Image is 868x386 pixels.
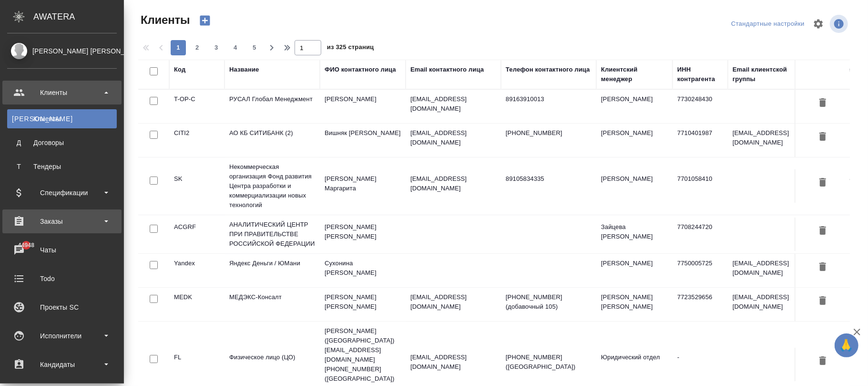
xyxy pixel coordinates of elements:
[325,65,396,74] div: ФИО контактного лица
[169,124,225,157] td: CITI2
[33,7,124,26] div: AWATERA
[190,43,205,52] span: 2
[12,138,112,147] div: Договоры
[506,292,592,312] p: [PHONE_NUMBER] (добавочный 105)
[835,334,858,357] button: 🙏
[138,12,190,28] span: Клиенты
[320,218,406,251] td: [PERSON_NAME] [PERSON_NAME]
[2,295,122,319] a: Проекты SC
[225,124,320,157] td: АО КБ СИТИБАНК (2)
[229,65,259,74] div: Название
[7,214,117,229] div: Заказы
[673,348,728,381] td: -
[410,292,496,312] p: [EMAIL_ADDRESS][DOMAIN_NAME]
[729,17,807,31] div: split button
[209,40,224,55] button: 3
[7,109,117,128] a: [PERSON_NAME]Клиенты
[596,169,673,203] td: [PERSON_NAME]
[228,40,243,55] button: 4
[673,254,728,287] td: 7750005725
[7,243,117,257] div: Чаты
[733,65,809,84] div: Email клиентской группы
[320,169,406,203] td: [PERSON_NAME] Маргарита
[169,218,225,251] td: ACGRF
[673,218,728,251] td: 7708244720
[506,65,590,74] div: Телефон контактного лица
[228,43,243,52] span: 4
[12,240,40,250] span: 44948
[601,65,668,84] div: Клиентский менеджер
[728,254,814,287] td: [EMAIL_ADDRESS][DOMAIN_NAME]
[327,42,374,55] span: из 325 страниц
[7,157,117,176] a: ТТендеры
[320,90,406,123] td: [PERSON_NAME]
[596,90,673,123] td: [PERSON_NAME]
[225,157,320,215] td: Некоммерческая организация Фонд развития Центра разработки и коммерциализации новых технологий
[673,90,728,123] td: 7730248430
[7,357,117,372] div: Кандидаты
[7,271,117,286] div: Todo
[815,174,831,192] button: Удалить
[7,186,117,200] div: Спецификации
[815,292,831,310] button: Удалить
[596,254,673,287] td: [PERSON_NAME]
[506,94,592,104] p: 89163910013
[225,215,320,253] td: АНАЛИТИЧЕСКИЙ ЦЕНТР ПРИ ПРАВИТЕЛЬСТВЕ РОССИЙСКОЙ ФЕДЕРАЦИИ
[410,353,496,372] p: [EMAIL_ADDRESS][DOMAIN_NAME]
[728,288,814,321] td: [EMAIL_ADDRESS][DOMAIN_NAME]
[815,353,831,370] button: Удалить
[12,162,112,171] div: Тендеры
[838,335,855,355] span: 🙏
[506,174,592,184] p: 89105834335
[596,288,673,321] td: [PERSON_NAME] [PERSON_NAME]
[410,128,496,147] p: [EMAIL_ADDRESS][DOMAIN_NAME]
[596,348,673,381] td: Юридический отдел
[673,288,728,321] td: 7723529656
[12,114,112,124] div: Клиенты
[815,259,831,276] button: Удалить
[190,40,205,55] button: 2
[506,353,592,372] p: [PHONE_NUMBER] ([GEOGRAPHIC_DATA])
[174,65,185,74] div: Код
[673,124,728,157] td: 7710401987
[596,218,673,251] td: Зайцева [PERSON_NAME]
[7,300,117,314] div: Проекты SC
[815,222,831,240] button: Удалить
[815,94,831,112] button: Удалить
[673,169,728,203] td: 7701058410
[320,254,406,287] td: Сухонина [PERSON_NAME]
[815,128,831,146] button: Удалить
[225,254,320,287] td: Яндекс Деньги / ЮМани
[7,329,117,343] div: Исполнители
[209,43,224,52] span: 3
[169,90,225,123] td: T-OP-C
[320,288,406,321] td: [PERSON_NAME] [PERSON_NAME]
[169,169,225,203] td: SK
[677,65,723,84] div: ИНН контрагента
[506,128,592,138] p: [PHONE_NUMBER]
[2,238,122,262] a: 44948Чаты
[830,15,850,33] span: Посмотреть информацию
[7,133,117,152] a: ДДоговоры
[728,124,814,157] td: [EMAIL_ADDRESS][DOMAIN_NAME]
[247,40,262,55] button: 5
[247,43,262,52] span: 5
[169,348,225,381] td: FL
[410,94,496,114] p: [EMAIL_ADDRESS][DOMAIN_NAME]
[225,288,320,321] td: МЕДЭКС-Консалт
[225,90,320,123] td: РУСАЛ Глобал Менеджмент
[169,288,225,321] td: MEDK
[2,267,122,291] a: Todo
[7,46,117,56] div: [PERSON_NAME] [PERSON_NAME]
[194,12,216,29] button: Создать
[7,85,117,100] div: Клиенты
[410,65,484,74] div: Email контактного лица
[225,348,320,381] td: Физическое лицо (ЦО)
[596,124,673,157] td: [PERSON_NAME]
[320,124,406,157] td: Вишняк [PERSON_NAME]
[807,12,830,35] span: Настроить таблицу
[410,174,496,193] p: [EMAIL_ADDRESS][DOMAIN_NAME]
[169,254,225,287] td: Yandex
